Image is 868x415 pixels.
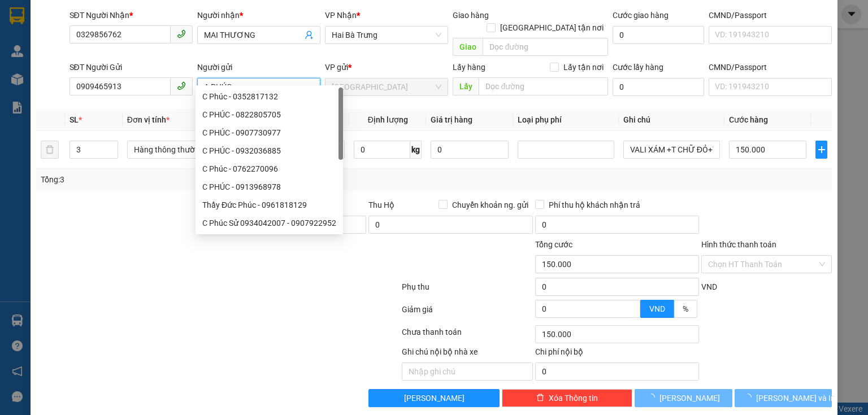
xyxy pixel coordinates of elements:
button: plus [815,141,827,159]
div: C Phúc Sử 0934042007 - 0907922952 [196,214,343,232]
span: Lấy [453,77,479,95]
span: Định lượng [368,115,408,124]
div: C PHÚC - 0913968978 [196,178,343,196]
div: VP gửi [325,61,448,73]
span: Lấy tận nơi [559,61,608,73]
div: Người nhận [197,9,320,21]
div: C Phúc - 0762270096 [202,163,336,175]
span: loading [744,394,756,401]
div: C Phúc - 0352817132 [196,88,343,106]
span: delete [536,394,544,403]
span: VND [701,282,717,291]
div: CMND/Passport [709,9,832,21]
div: C PHÚC - 0907730977 [202,126,336,139]
div: C PHÚC - 0913968978 [202,181,336,193]
div: C Phúc - 0352817132 [202,90,336,103]
span: [PERSON_NAME] [659,392,720,404]
span: [PERSON_NAME] và In [756,392,835,404]
span: Giao hàng [453,11,489,20]
input: Ghi Chú [623,141,720,159]
input: Nhập ghi chú [402,362,532,381]
span: Giá trị hàng [431,115,472,124]
label: Cước giao hàng [613,11,669,20]
input: Cước lấy hàng [613,78,704,96]
span: kg [410,141,422,159]
span: [PERSON_NAME] [404,392,465,404]
th: Loại phụ phí [513,109,619,131]
span: Cước hàng [729,115,768,124]
span: plus [816,145,827,154]
div: C PHÚC - 0822805705 [196,106,343,124]
input: Dọc đường [479,77,608,95]
span: Đơn vị tính [127,115,170,124]
div: SĐT Người Gửi [70,61,193,73]
th: Ghi chú [619,109,724,131]
span: user-add [305,30,314,40]
span: Hai Bà Trưng [332,27,441,43]
div: C PHÚC - 0932036885 [202,145,336,157]
span: Chuyển khoản ng. gửi [448,199,533,211]
div: Phụ thu [401,281,533,300]
span: VND [649,304,665,313]
div: Chi phí nội bộ [535,346,699,362]
span: Thủ Đức [332,78,441,95]
div: SĐT Người Nhận [70,9,193,21]
div: CMND/Passport [709,61,832,73]
input: Cước giao hàng [613,26,704,44]
div: Tổng: 3 [41,173,336,186]
button: deleteXóa Thông tin [502,389,632,407]
button: [PERSON_NAME] [635,389,732,407]
span: [GEOGRAPHIC_DATA] tận nơi [496,21,608,34]
input: Dọc đường [483,38,608,56]
div: C PHÚC - 0907730977 [196,124,343,142]
span: Thu Hộ [368,200,394,209]
div: Chưa thanh toán [401,326,533,346]
label: Hình thức thanh toán [701,240,776,249]
div: Thầy Đức Phúc - 0961818129 [202,199,336,211]
div: C PHÚC - 0822805705 [202,108,336,121]
span: % [683,304,688,313]
span: Tổng cước [535,240,572,249]
span: phone [177,29,186,38]
div: Ghi chú nội bộ nhà xe [402,346,532,362]
span: SL [70,115,79,124]
span: Giao [453,38,483,56]
span: phone [177,81,186,90]
label: Cước lấy hàng [613,63,663,72]
div: C Phúc - 0762270096 [196,160,343,178]
span: loading [647,394,659,401]
div: Thầy Đức Phúc - 0961818129 [196,196,343,214]
span: Xóa Thông tin [549,392,598,404]
span: Lấy hàng [453,63,485,72]
div: Người gửi [197,61,320,73]
div: C Phúc Sử 0934042007 - 0907922952 [202,217,336,229]
button: [PERSON_NAME] và In [735,389,832,407]
input: 0 [431,141,508,159]
span: Phí thu hộ khách nhận trả [544,199,645,211]
button: [PERSON_NAME] [368,389,499,407]
span: Hàng thông thường [134,141,232,158]
div: C PHÚC - 0932036885 [196,142,343,160]
button: delete [41,141,59,159]
span: VP Nhận [325,11,357,20]
div: Giảm giá [401,303,533,323]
